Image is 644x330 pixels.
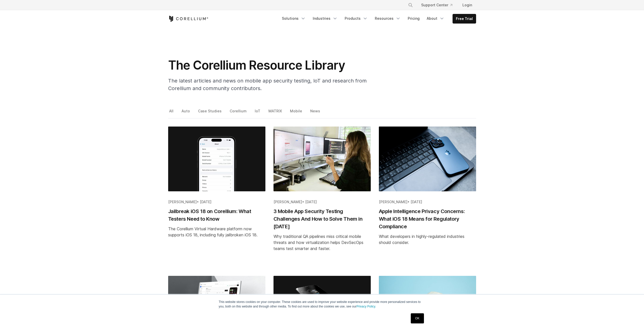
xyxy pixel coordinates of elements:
a: Pricing [405,14,423,23]
img: 3 Mobile App Security Testing Challenges And How to Solve Them in 2025 [274,127,371,191]
a: All [168,108,175,118]
a: Blog post summary: Apple Intelligence Privacy Concerns: What iOS 18 Means for Regulatory Compliance [379,127,476,268]
span: [PERSON_NAME] [168,200,197,204]
img: Apple Intelligence Privacy Concerns: What iOS 18 Means for Regulatory Compliance [379,127,476,191]
a: Solutions [279,14,309,23]
a: Privacy Policy. [357,305,376,308]
h1: The Corellium Resource Library [168,58,371,73]
h2: Jailbreak iOS 18 on Corellium: What Testers Need to Know [168,208,265,223]
span: [DATE] [200,200,211,204]
a: Corellium Home [168,16,208,22]
button: Search [406,1,415,10]
div: • [168,199,265,204]
h2: Apple Intelligence Privacy Concerns: What iOS 18 Means for Regulatory Compliance [379,208,476,230]
a: Free Trial [453,14,476,23]
a: Mobile [289,108,304,118]
span: [PERSON_NAME] [379,200,407,204]
div: What developers in highly-regulated industries should consider. [379,233,476,245]
a: Corellium [229,108,248,118]
img: Jailbreak iOS 18 on Corellium: What Testers Need to Know [168,127,265,191]
span: The latest articles and news on mobile app security testing, IoT and research from Corellium and ... [168,78,367,91]
p: This website stores cookies on your computer. These cookies are used to improve your website expe... [219,300,425,309]
div: The Corellium Virtual Hardware platform now supports iOS 18, including fully jailbroken iOS 18. [168,226,265,238]
span: [PERSON_NAME] [274,200,302,204]
span: [DATE] [305,200,317,204]
a: Products [342,14,371,23]
a: Resources [372,14,404,23]
a: About [424,14,447,23]
a: News [309,108,322,118]
a: IoT [254,108,262,118]
a: Industries [310,14,341,23]
span: [DATE] [411,200,422,204]
a: Support Center [417,1,456,10]
a: MATRIX [267,108,284,118]
a: Login [458,1,476,10]
div: • [379,199,476,204]
div: Navigation Menu [402,1,476,10]
div: Navigation Menu [279,14,476,24]
a: Case Studies [197,108,223,118]
a: OK [411,313,424,323]
div: Why traditional QA pipelines miss critical mobile threats and how virtualization helps DevSecOps ... [274,233,371,252]
div: • [274,199,371,204]
a: Blog post summary: 3 Mobile App Security Testing Challenges And How to Solve Them in 2025 [274,127,371,268]
a: Auto [181,108,192,118]
a: Blog post summary: Jailbreak iOS 18 on Corellium: What Testers Need to Know [168,127,265,268]
h2: 3 Mobile App Security Testing Challenges And How to Solve Them in [DATE] [274,208,371,230]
